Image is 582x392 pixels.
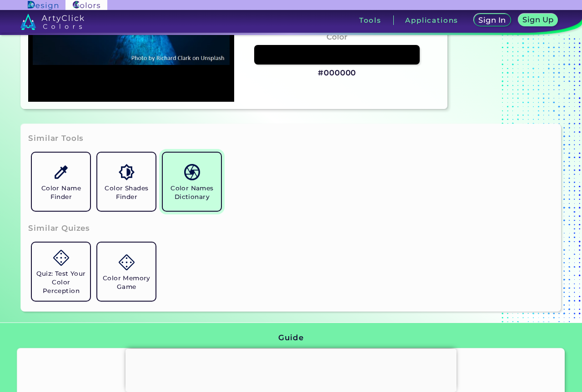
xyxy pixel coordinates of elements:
h5: Sign In [480,17,505,24]
a: Color Shades Finder [94,149,159,214]
h5: Color Name Finder [35,184,86,201]
iframe: Advertisement [125,349,457,390]
h3: Tools [359,17,381,24]
a: Color Memory Game [94,239,159,304]
h3: #000000 [318,68,356,79]
h5: Color Names Dictionary [166,184,217,201]
a: Quiz: Test Your Color Perception [28,239,94,304]
h3: Guide [278,332,303,343]
img: logo_artyclick_colors_white.svg [20,14,85,30]
h5: Color Memory Game [101,274,152,291]
h3: Applications [405,17,458,24]
a: Sign Up [520,15,557,26]
h3: Similar Quizes [28,223,90,234]
img: ArtyClick Design logo [28,1,58,10]
h5: Quiz: Test Your Color Perception [35,269,86,295]
a: Color Names Dictionary [159,149,225,214]
h5: Color Shades Finder [101,184,152,201]
a: Sign In [476,15,509,26]
a: Color Name Finder [28,149,94,214]
img: icon_color_names_dictionary.svg [184,164,200,180]
img: icon_game.svg [119,254,135,270]
h5: Sign Up [524,16,552,23]
h2: ArtyClick "Color Hue Finder" [105,364,477,376]
img: icon_game.svg [53,250,69,266]
h3: Similar Tools [28,133,84,144]
img: icon_color_name_finder.svg [53,164,69,180]
img: icon_color_shades.svg [119,164,135,180]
